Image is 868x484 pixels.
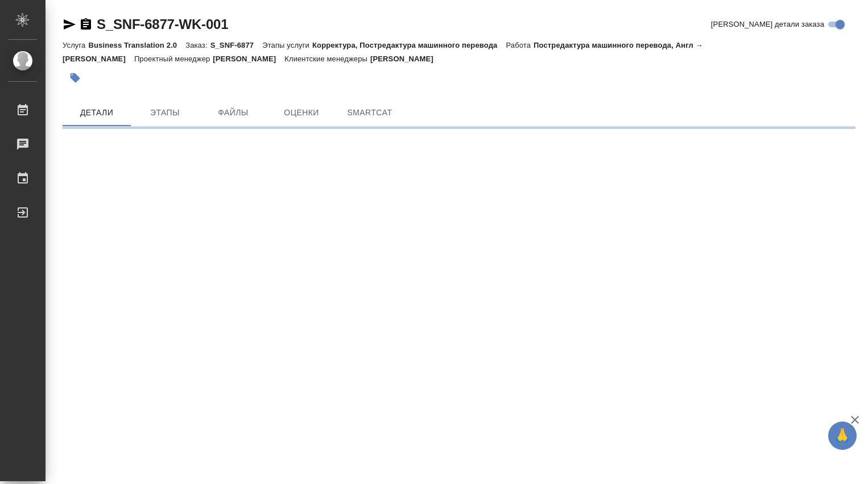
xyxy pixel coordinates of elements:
p: Работа [506,41,534,49]
p: [PERSON_NAME] [370,55,442,63]
span: [PERSON_NAME] детали заказа [711,19,824,30]
span: Детали [69,106,124,120]
span: Этапы [138,106,192,120]
p: Клиентские менеджеры [284,55,370,63]
button: 🙏 [828,422,857,450]
span: 🙏 [833,424,852,448]
button: Скопировать ссылку для ЯМессенджера [63,18,76,31]
button: Скопировать ссылку [79,18,93,31]
span: Файлы [206,106,261,120]
span: Оценки [274,106,329,120]
p: Business Translation 2.0 [88,41,185,49]
a: S_SNF-6877-WK-001 [97,16,228,32]
p: Проектный менеджер [134,55,213,63]
p: Заказ: [185,41,210,49]
button: Добавить тэг [63,65,88,90]
p: Услуга [63,41,88,49]
p: Корректура, Постредактура машинного перевода [312,41,506,49]
p: Этапы услуги [262,41,312,49]
span: SmartCat [342,106,397,120]
p: [PERSON_NAME] [213,55,284,63]
p: S_SNF-6877 [210,41,263,49]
